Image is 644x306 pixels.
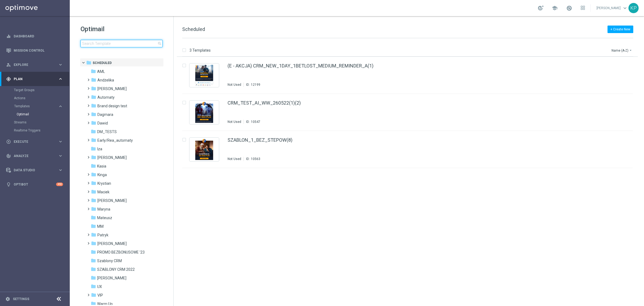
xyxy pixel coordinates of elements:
[6,62,58,67] div: Explore
[628,3,639,13] div: KP
[251,83,260,87] div: 12199
[91,241,96,246] i: folder
[91,198,96,203] i: folder
[611,47,633,54] button: Name (A-Z)arrow_drop_down
[14,177,56,191] a: Optibot
[251,157,260,161] div: 10563
[91,232,96,237] i: folder
[177,131,643,168] div: Press SPACE to select this row.
[228,120,241,124] div: Not Used
[5,297,10,301] i: settings
[91,155,96,160] i: folder
[80,25,163,33] h1: Optimail
[244,83,260,87] div: ID:
[13,297,29,301] a: Settings
[14,154,58,158] span: Analyze
[91,249,96,255] i: folder
[6,168,63,172] button: Data Studio keyboard_arrow_right
[6,182,11,187] i: lightbulb
[189,48,211,53] p: 3 Templates
[80,40,163,47] input: Search Template
[97,190,109,194] span: Maciek
[91,129,96,134] i: folder
[97,95,115,100] span: Automaty
[97,69,105,74] span: AML
[6,154,58,158] div: Analyze
[14,105,53,108] span: Templates
[97,198,127,203] span: Marcin G.
[97,276,126,280] span: Tomek K.
[6,154,63,158] button: track_changes Analyze keyboard_arrow_right
[91,206,96,212] i: folder
[6,139,11,144] i: play_circle_outline
[6,34,11,39] i: equalizer
[6,139,58,144] div: Execute
[97,293,103,298] span: VIP
[6,140,63,144] button: play_circle_outline Execute keyboard_arrow_right
[91,292,96,298] i: folder
[91,275,96,280] i: folder
[158,41,162,46] span: search
[14,63,58,66] span: Explore
[91,163,96,169] i: folder
[97,104,127,108] span: Brand design test
[58,62,63,67] i: keyboard_arrow_right
[97,121,108,126] span: Dawid
[97,215,112,220] span: Mateusz
[628,48,633,52] i: arrow_drop_down
[177,94,643,131] div: Press SPACE to select this row.
[6,77,11,81] i: gps_fixed
[91,266,96,272] i: folder
[6,48,63,53] div: Mission Control
[14,140,58,143] span: Execute
[97,172,107,177] span: Kinga
[177,57,643,94] div: Press SPACE to select this row.
[6,63,63,67] div: person_search Explore keyboard_arrow_right
[6,168,58,173] div: Data Studio
[14,43,63,58] a: Mission Control
[6,182,63,187] button: lightbulb Optibot +10
[91,258,96,263] i: folder
[6,62,11,67] i: person_search
[91,112,96,117] i: folder
[97,138,133,143] span: Early/Rea_automaty
[97,241,127,246] span: Piotr G.
[97,284,102,289] span: UX
[191,102,218,123] img: 10547.jpeg
[58,76,63,81] i: keyboard_arrow_right
[14,104,63,108] button: Templates keyboard_arrow_right
[91,137,96,143] i: folder
[14,96,56,100] a: Actions
[91,146,96,151] i: folder
[596,4,628,12] a: [PERSON_NAME]keyboard_arrow_down
[14,102,69,118] div: Templates
[14,118,69,126] div: Streams
[91,120,96,126] i: folder
[97,250,145,255] span: PROMO BEZBONUSOWE '23
[228,138,292,143] a: SZABLON_1_BEZ_STEPOW(8)
[552,5,558,11] span: school
[228,63,374,68] a: (E - AKCJA) CRM_NEW_1DAY_1BETLOST_MEDIUM_REMINDER_A(1)
[91,77,96,83] i: folder
[14,77,58,81] span: Plan
[97,258,122,263] span: Szablony CRM
[91,189,96,194] i: folder
[86,60,92,65] i: folder
[17,110,69,118] div: Optimail
[228,157,241,161] div: Not Used
[14,126,69,134] div: Realtime Triggers
[97,207,110,212] span: Maryna
[6,34,63,38] button: equalizer Dashboard
[6,29,63,43] div: Dashboard
[58,153,63,158] i: keyboard_arrow_right
[608,26,633,33] button: + Create New
[6,154,11,158] i: track_changes
[91,172,96,177] i: folder
[6,77,63,81] div: gps_fixed Plan keyboard_arrow_right
[97,86,127,91] span: Antoni L.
